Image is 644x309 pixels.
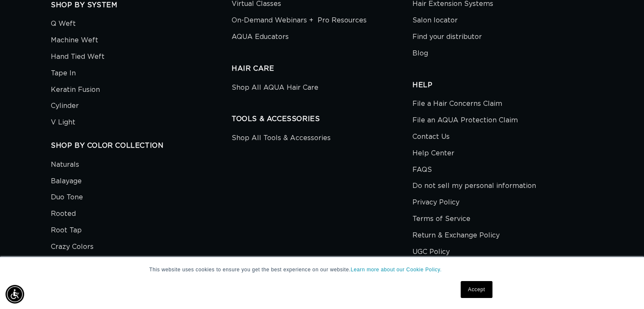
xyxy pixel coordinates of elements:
p: This website uses cookies to ensure you get the best experience on our website. [149,266,495,273]
h2: HELP [412,81,593,90]
a: File an AQUA Protection Claim [412,112,518,129]
a: Q Weft [51,18,76,32]
a: Rooted [51,206,76,222]
a: Shop All AQUA Hair Care [232,82,318,96]
a: Return & Exchange Policy [412,227,500,244]
a: Terms of Service [412,211,470,227]
a: AQUA Educators [232,29,289,45]
h2: SHOP BY COLOR COLLECTION [51,141,232,150]
a: Balayage [51,173,82,190]
a: Help Center [412,145,454,162]
a: Naturals [51,159,79,173]
div: Accessibility Menu [6,285,24,303]
a: V Light [51,114,75,131]
a: Hand Tied Weft [51,49,105,65]
a: Contact Us [412,129,450,145]
a: FAQS [412,162,432,178]
a: Duo Tone [51,189,83,206]
a: Cylinder [51,98,79,114]
a: Learn more about our Cookie Policy. [351,267,442,273]
h2: SHOP BY SYSTEM [51,1,232,10]
h2: HAIR CARE [232,64,412,73]
a: UGC Policy [412,244,450,260]
a: Accept [461,281,492,298]
a: Privacy Policy [412,194,459,211]
h2: TOOLS & ACCESSORIES [232,115,412,124]
a: Crazy Colors [51,239,94,255]
a: Blog [412,45,428,62]
a: Do not sell my personal information [412,178,536,194]
a: Find your distributor [412,29,482,45]
a: Machine Weft [51,32,98,49]
a: File a Hair Concerns Claim [412,98,502,112]
a: Root Tap [51,222,82,239]
a: Tape In [51,65,76,82]
a: Shop All Tools & Accessories [232,132,331,146]
iframe: Chat Widget [602,268,644,309]
a: Keratin Fusion [51,82,100,98]
a: On-Demand Webinars + Pro Resources [232,12,367,29]
a: Salon locator [412,12,458,29]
